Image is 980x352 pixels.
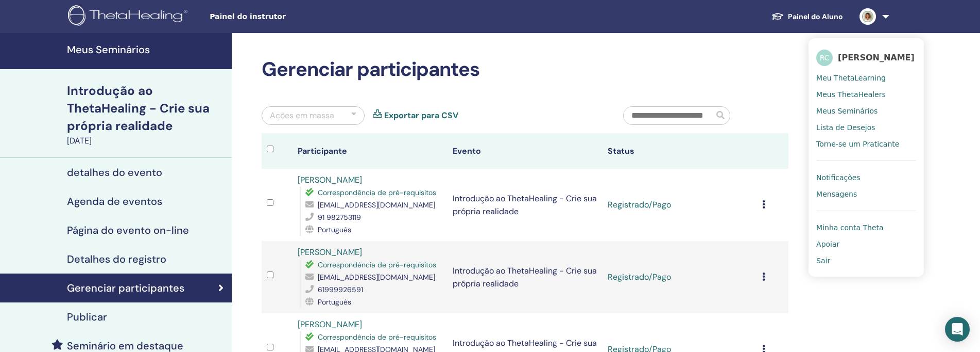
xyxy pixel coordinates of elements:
a: Notificações [816,169,916,186]
img: default.jpg [859,8,876,25]
div: Abra o Intercom Messenger [945,317,970,342]
a: Meus Seminários [816,103,916,119]
font: Torne-se um Praticante [816,140,899,148]
font: Gerenciar participantes [67,281,184,295]
font: Evento [453,146,481,156]
font: Agenda de eventos [67,195,162,208]
font: Detalhes do registro [67,252,166,266]
font: Página do evento on-line [67,223,189,237]
font: Introdução ao ThetaHealing - Crie sua própria realidade [453,265,597,289]
font: Correspondência de pré-requisitos [318,188,436,197]
font: 91 982753119 [318,213,361,222]
font: [PERSON_NAME] [838,53,915,62]
a: [PERSON_NAME] [298,174,362,185]
font: Português [318,225,351,234]
font: Participante [298,146,347,156]
a: Introdução ao ThetaHealing - Crie sua própria realidade[DATE] [61,82,232,147]
font: Status [608,146,634,156]
a: Meus ThetaHealers [816,86,916,103]
a: Minha conta Theta [816,219,916,236]
font: Mensagens [816,190,857,198]
font: RC [820,54,830,62]
font: Meus Seminários [816,107,878,115]
font: Português [318,297,351,307]
font: Apoiar [816,240,839,248]
font: Meus ThetaHealers [816,90,886,99]
img: graduation-cap-white.svg [771,12,784,21]
font: [EMAIL_ADDRESS][DOMAIN_NAME] [318,273,435,282]
font: Introdução ao ThetaHealing - Crie sua própria realidade [453,193,597,217]
a: Painel do Aluno [763,7,851,26]
a: Torne-se um Praticante [816,136,916,152]
font: Correspondência de pré-requisitos [318,332,436,342]
img: logo.png [68,5,191,28]
a: RC[PERSON_NAME] [816,46,916,70]
font: detalhes do evento [67,166,162,179]
font: Painel do instrutor [210,12,286,21]
font: Painel do Aluno [788,12,843,21]
a: Lista de Desejos [816,119,916,136]
a: Meu ThetaLearning [816,70,916,86]
font: Meu ThetaLearning [816,74,886,82]
a: Exportar para CSV [384,109,458,122]
font: Introdução ao ThetaHealing - Crie sua própria realidade [67,83,210,134]
a: Mensagens [816,186,916,202]
font: Minha conta Theta [816,223,884,232]
font: Notificações [816,173,861,182]
font: Sair [816,257,830,265]
font: Meus Seminários [67,43,150,56]
a: Apoiar [816,236,916,252]
font: Publicar [67,310,107,324]
font: Ações em massa [270,110,334,121]
a: [PERSON_NAME] [298,319,362,330]
font: Gerenciar participantes [262,56,479,82]
font: Lista de Desejos [816,123,875,132]
font: [EMAIL_ADDRESS][DOMAIN_NAME] [318,200,435,210]
font: Exportar para CSV [384,110,458,121]
font: Correspondência de pré-requisitos [318,260,436,269]
font: [DATE] [67,135,92,146]
font: 61999926591 [318,285,363,294]
a: [PERSON_NAME] [298,247,362,258]
a: Sair [816,252,916,269]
